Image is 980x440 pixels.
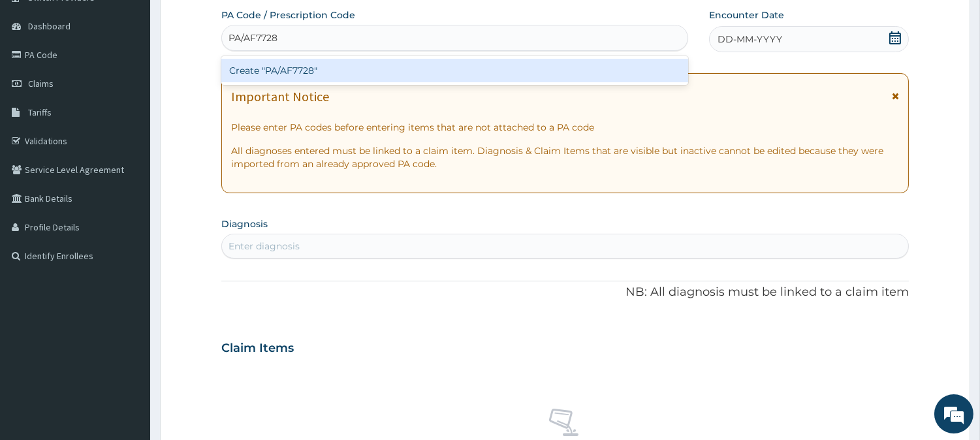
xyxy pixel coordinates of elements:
[221,341,294,356] h3: Claim Items
[221,8,355,22] label: PA Code / Prescription Code
[229,240,300,253] div: Enter diagnosis
[7,298,249,343] textarea: Type your message and hit 'Enter'
[718,33,782,46] span: DD-MM-YYYY
[231,144,899,170] p: All diagnoses entered must be linked to a claim item. Diagnosis & Claim Items that are visible bu...
[221,284,909,301] p: NB: All diagnosis must be linked to a claim item
[214,7,245,38] div: Minimize live chat window
[709,8,784,22] label: Encounter Date
[221,217,268,230] label: Diagnosis
[221,59,688,82] div: Create "PA/AF7728"
[231,89,329,104] h1: Important Notice
[28,106,52,118] span: Tariffs
[24,65,53,98] img: d_794563401_company_1708531726252_794563401
[68,73,219,90] div: Chat with us now
[76,135,180,267] span: We're online!
[28,78,54,89] span: Claims
[28,20,71,32] span: Dashboard
[231,121,899,134] p: Please enter PA codes before entering items that are not attached to a PA code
